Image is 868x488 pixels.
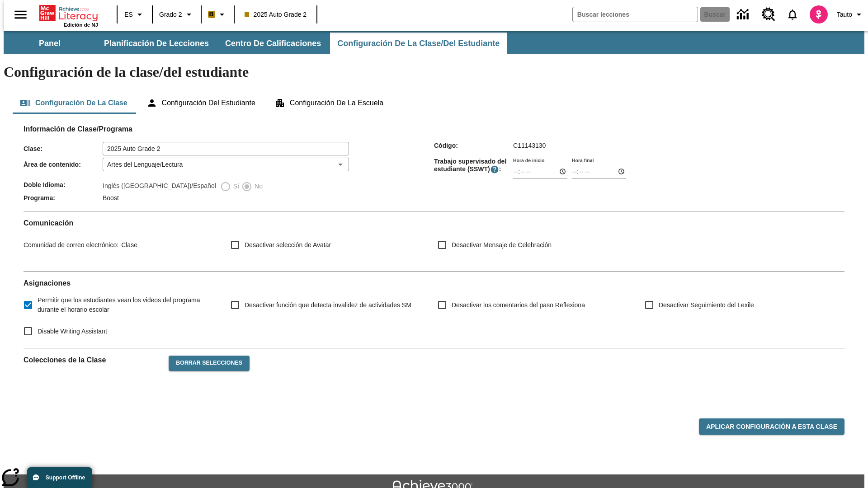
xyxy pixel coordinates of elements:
[156,6,198,23] button: Grado: Grado 2, Elige un grado
[24,279,844,287] h2: Asignaciones
[24,356,161,364] h2: Colecciones de la Clase
[756,2,781,27] a: Centro de recursos, Se abrirá en una pestaña nueva.
[24,219,844,264] div: Comunicación
[781,3,804,26] a: Notificaciones
[337,38,500,49] span: Configuración de la clase/del estudiante
[13,92,135,114] button: Configuración de la clase
[659,300,754,310] span: Desactivar Seguimiento del Lexile
[7,1,34,28] button: Abrir el menú lateral
[39,3,98,28] div: Portada
[124,10,133,19] span: ES
[38,327,107,336] span: Disable Writing Assistant
[837,10,852,19] span: Tauto
[204,6,231,23] button: Boost El color de la clase es anaranjado claro. Cambiar el color de la clase.
[103,158,349,171] div: Artes del Lenguaje/Lectura
[39,38,61,49] span: Panel
[4,33,508,54] div: Subbarra de navegación
[103,194,119,202] span: Boost
[139,92,263,114] button: Configuración del estudiante
[804,3,833,26] button: Escoja un nuevo avatar
[245,240,331,250] span: Desactivar selección de Avatar
[810,5,828,23] img: avatar image
[64,22,98,28] span: Edición de NJ
[24,279,844,341] div: Asignaciones
[252,182,263,191] span: No
[434,158,513,174] span: Trabajo supervisado del estudiante (SSWT) :
[118,241,137,249] span: Clase
[5,33,95,54] button: Panel
[434,142,513,149] span: Código :
[120,6,149,23] button: Lenguaje: ES, Selecciona un idioma
[218,33,328,54] button: Centro de calificaciones
[46,474,85,481] span: Support Offline
[572,157,594,164] label: Hora final
[38,296,216,314] span: Permitir que los estudiantes vean los videos del programa durante el horario escolar
[833,6,868,23] button: Perfil/Configuración
[513,142,546,149] span: C11143130
[159,10,182,19] span: Grado 2
[245,300,411,310] span: Desactivar función que detecta invalidez de actividades SM
[24,219,844,227] h2: Comunicación
[330,33,507,54] button: Configuración de la clase/del estudiante
[245,10,307,19] span: 2025 Auto Grade 2
[24,181,103,188] span: Doble Idioma :
[97,33,216,54] button: Planificación de lecciones
[24,241,118,249] span: Comunidad de correo electrónico :
[24,161,103,168] span: Área de contenido :
[513,157,544,164] label: Hora de inicio
[267,92,391,114] button: Configuración de la escuela
[209,9,214,20] span: B
[490,165,499,174] button: El Tiempo Supervisado de Trabajo Estudiantil es el período durante el cual los estudiantes pueden...
[103,142,349,155] input: Clase
[4,64,864,80] h1: Configuración de la clase/del estudiante
[24,194,103,202] span: Programa :
[24,125,844,133] h2: Información de Clase/Programa
[452,300,585,310] span: Desactivar los comentarios del paso Reflexiona
[103,181,216,192] label: Inglés ([GEOGRAPHIC_DATA])/Español
[4,31,864,54] div: Subbarra de navegación
[24,145,103,152] span: Clase :
[39,4,98,22] a: Portada
[231,182,239,191] span: Sí
[13,92,855,114] div: Configuración de la clase/del estudiante
[169,356,250,371] button: Borrar selecciones
[699,418,844,435] button: Aplicar configuración a esta clase
[24,134,844,204] div: Información de Clase/Programa
[573,7,698,22] input: Buscar campo
[24,348,844,394] div: Colecciones de la Clase
[27,467,92,488] button: Support Offline
[731,2,756,27] a: Centro de información
[104,38,209,49] span: Planificación de lecciones
[452,240,552,250] span: Desactivar Mensaje de Celebración
[225,38,321,49] span: Centro de calificaciones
